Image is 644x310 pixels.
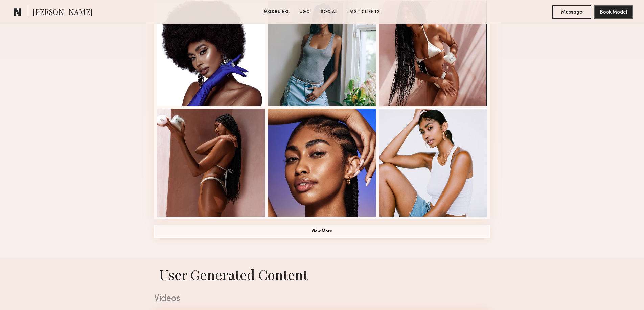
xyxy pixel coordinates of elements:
[552,5,591,19] button: Message
[594,9,633,15] a: Book Model
[297,9,313,15] a: UGC
[154,225,490,238] button: View More
[318,9,340,15] a: Social
[594,5,633,19] button: Book Model
[346,9,383,15] a: Past Clients
[149,265,495,283] h1: User Generated Content
[261,9,292,15] a: Modeling
[154,294,490,303] div: Videos
[33,7,92,19] span: [PERSON_NAME]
